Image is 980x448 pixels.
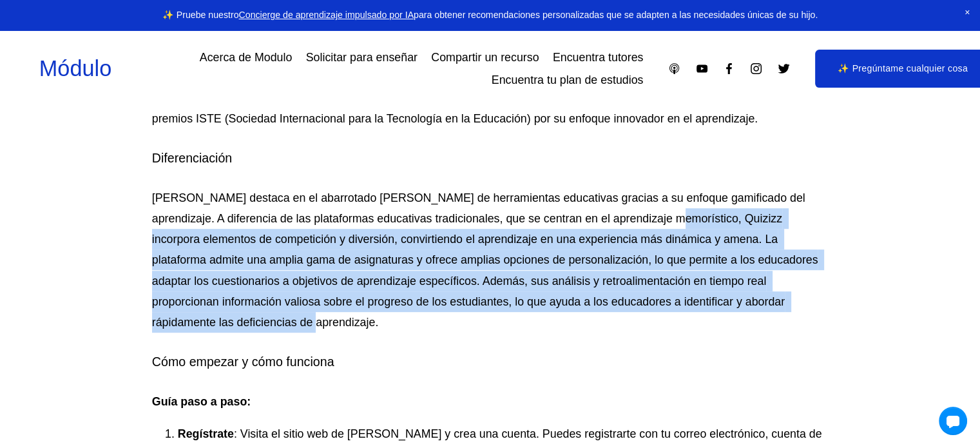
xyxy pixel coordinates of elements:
font: Compartir un recurso [431,51,539,64]
font: Acerca de Modulo [200,51,293,64]
a: Acerca de Modulo [200,46,293,69]
font: Diferenciación [152,151,232,165]
a: Módulo [39,56,111,81]
font: ✨ Pregúntame cualquier cosa [838,63,968,73]
font: Encuentra tu plan de estudios [492,73,644,86]
a: Encuentra tutores [553,46,644,69]
font: Encuentra tutores [553,51,644,64]
font: Solicitar para enseñar [306,51,418,64]
font: Guía paso a paso: [152,395,251,408]
a: Facebook [722,62,736,75]
a: Podcasts de Apple [668,62,681,75]
a: YouTube [695,62,709,75]
font: Cómo empezar y cómo funciona [152,355,334,369]
a: Solicitar para enseñar [306,46,418,69]
a: Gorjeo [777,62,791,75]
font: [PERSON_NAME] destaca en el abarrotado [PERSON_NAME] de herramientas educativas gracias a su enfo... [152,191,821,328]
a: Encuentra tu plan de estudios [492,69,644,92]
a: Concierge de aprendizaje impulsado por IA [239,10,414,20]
a: Instagram [749,62,763,75]
font: Regístrate [178,427,234,440]
a: Compartir un recurso [431,46,539,69]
